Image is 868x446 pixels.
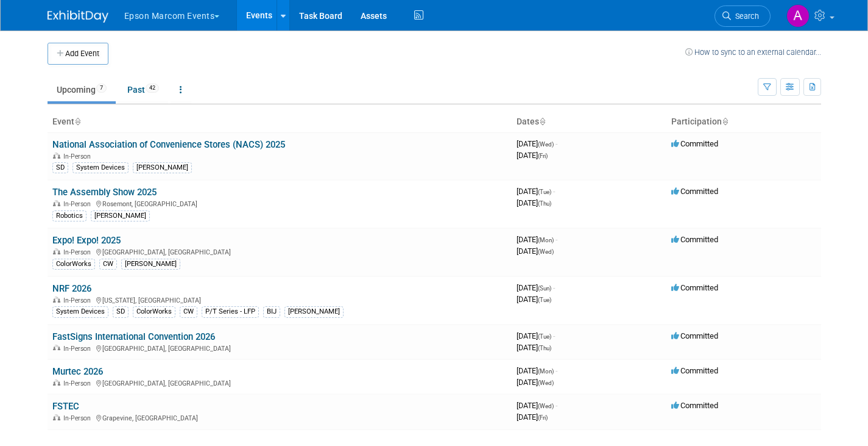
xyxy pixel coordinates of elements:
span: - [553,283,555,292]
a: NRF 2026 [52,283,91,294]
span: [DATE] [517,235,557,244]
a: Sort by Event Name [74,117,80,126]
span: Committed [671,187,718,196]
span: [DATE] [517,198,551,207]
div: Grapevine, [GEOGRAPHIC_DATA] [52,412,507,422]
div: SD [113,306,129,317]
a: Sort by Start Date [539,117,545,126]
span: (Wed) [538,141,554,148]
div: [PERSON_NAME] [121,259,180,270]
a: Search [715,5,771,27]
span: (Sun) [538,285,551,292]
div: [PERSON_NAME] [284,306,344,317]
th: Dates [512,112,666,132]
div: System Devices [52,306,108,317]
img: In-Person Event [53,153,60,159]
a: Upcoming7 [48,78,116,101]
a: The Assembly Show 2025 [52,187,157,198]
span: (Mon) [538,368,554,375]
span: - [556,401,557,410]
div: CW [180,306,197,317]
a: FastSigns International Convention 2026 [52,331,215,342]
a: Murtec 2026 [52,366,103,377]
div: ColorWorks [52,259,95,270]
span: (Tue) [538,333,551,340]
span: [DATE] [517,151,548,160]
span: (Wed) [538,403,554,409]
span: In-Person [63,414,94,422]
span: [DATE] [517,283,555,292]
a: Expo! Expo! 2025 [52,235,121,246]
span: 7 [96,84,107,93]
img: In-Person Event [53,200,60,206]
div: [GEOGRAPHIC_DATA], [GEOGRAPHIC_DATA] [52,246,507,256]
div: [GEOGRAPHIC_DATA], [GEOGRAPHIC_DATA] [52,378,507,387]
div: CW [99,259,117,270]
img: Alex Madrid [786,4,810,27]
div: Robotics [52,210,86,221]
span: (Wed) [538,379,554,386]
span: - [553,331,555,340]
span: (Fri) [538,153,548,159]
img: In-Person Event [53,414,60,420]
img: In-Person Event [53,379,60,386]
div: Rosemont, [GEOGRAPHIC_DATA] [52,198,507,208]
span: (Tue) [538,297,551,303]
div: [GEOGRAPHIC_DATA], [GEOGRAPHIC_DATA] [52,343,507,353]
span: [DATE] [517,401,557,410]
span: Committed [671,401,718,410]
div: System Devices [72,162,129,173]
button: Add Event [48,43,108,65]
img: ExhibitDay [48,10,108,23]
span: [DATE] [517,366,557,375]
span: [DATE] [517,412,548,422]
a: Past42 [118,78,168,101]
span: Committed [671,139,718,148]
span: In-Person [63,248,94,256]
div: BIJ [263,306,280,317]
a: FSTEC [52,401,79,412]
span: (Tue) [538,189,551,195]
span: [DATE] [517,295,551,304]
a: National Association of Convenience Stores (NACS) 2025 [52,139,285,150]
div: SD [52,162,68,173]
span: - [556,235,557,244]
span: In-Person [63,153,94,160]
a: Sort by Participation Type [722,117,728,126]
span: - [556,139,557,148]
span: (Fri) [538,414,548,421]
span: (Wed) [538,248,554,255]
th: Participation [666,112,821,132]
span: Search [731,12,759,21]
span: - [556,366,557,375]
span: (Mon) [538,237,554,243]
span: [DATE] [517,139,557,148]
img: In-Person Event [53,345,60,351]
span: Committed [671,283,718,292]
img: In-Person Event [53,248,60,254]
span: [DATE] [517,343,551,352]
span: In-Person [63,200,94,208]
span: [DATE] [517,246,554,256]
th: Event [48,112,512,132]
span: (Thu) [538,200,551,207]
span: [DATE] [517,331,555,340]
a: How to sync to an external calendar... [685,48,821,57]
span: [DATE] [517,187,555,196]
span: - [553,187,555,196]
div: [US_STATE], [GEOGRAPHIC_DATA] [52,295,507,304]
div: P/T Series - LFP [202,306,259,317]
span: [DATE] [517,378,554,387]
div: [PERSON_NAME] [133,162,192,173]
div: ColorWorks [133,306,175,317]
span: Committed [671,235,718,244]
img: In-Person Event [53,297,60,303]
span: 42 [146,84,159,93]
span: (Thu) [538,345,551,351]
span: In-Person [63,345,94,353]
span: In-Person [63,297,94,304]
div: [PERSON_NAME] [91,210,150,221]
span: In-Person [63,379,94,387]
span: Committed [671,331,718,340]
span: Committed [671,366,718,375]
